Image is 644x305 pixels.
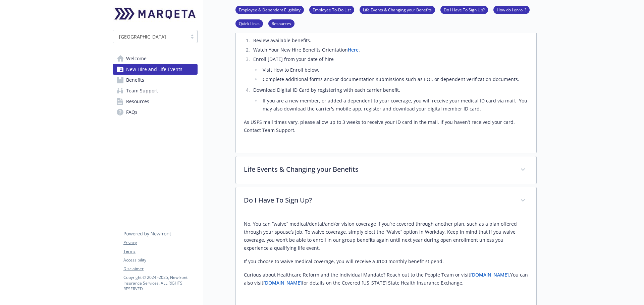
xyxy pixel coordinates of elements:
[113,53,198,64] a: Welcome
[126,75,144,85] span: Benefits
[244,257,528,265] p: If you choose to waive medical coverage, you will receive a $100 monthly benefit stipend.
[126,96,149,107] span: Resources
[123,266,197,272] a: Disclaimer
[119,33,166,40] span: [GEOGRAPHIC_DATA]
[123,257,197,263] a: Accessibility
[251,55,528,83] li: Enroll [DATE] from your date of hire
[244,118,528,134] p: As USPS mail times vary, please allow up to 3 weeks to receive your ID card in the mail. If you h...
[113,96,198,107] a: Resources
[236,10,536,153] div: Employee To-Do List
[309,6,354,13] a: Employee To-Do List
[244,220,528,252] p: No. You can “waive” medical/dental/and/or vision coverage if you’re covered through another plan,...
[123,248,197,254] a: Terms
[123,240,197,246] a: Privacy
[251,86,528,113] li: Download Digital ID Card by registering with each carrier benefit.
[235,20,263,26] a: Quick Links
[251,46,528,54] li: Watch Your New Hire Benefits Orientation .
[235,6,304,13] a: Employee & Dependent Eligibility
[244,271,528,287] p: Curious about Healthcare Reform and the Individual Mandate? Reach out to the People Team or visit...
[261,97,528,113] li: If you are a new member, or added a dependent to your coverage, you will receive your medical ID ...
[360,6,435,13] a: Life Events & Changing your Benefits
[268,20,294,26] a: Resources
[493,6,530,13] a: How do I enroll?
[113,85,198,96] a: Team Support
[113,107,198,118] a: FAQs
[123,275,197,292] p: Copyright © 2024 - 2025 , Newfront Insurance Services, ALL RIGHTS RESERVED
[126,53,147,64] span: Welcome
[261,66,528,74] li: Visit How to Enroll below.
[348,47,359,53] a: Here
[244,164,512,174] p: Life Events & Changing your Benefits
[126,64,182,75] span: New Hire and Life Events
[236,156,536,184] div: Life Events & Changing your Benefits
[261,75,528,83] li: Complete additional forms and/or documentation submissions such as EOI, or dependent verification...
[236,187,536,215] div: Do I Have To Sign Up?
[116,33,184,40] span: [GEOGRAPHIC_DATA]
[251,36,528,45] li: Review available benefits.
[113,75,198,85] a: Benefits
[263,280,302,286] a: [DOMAIN_NAME]
[126,85,158,96] span: Team Support
[113,64,198,75] a: New Hire and Life Events
[440,6,488,13] a: Do I Have To Sign Up?
[126,107,138,118] span: FAQs
[470,272,510,278] a: [DOMAIN_NAME].
[244,195,512,205] p: Do I Have To Sign Up?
